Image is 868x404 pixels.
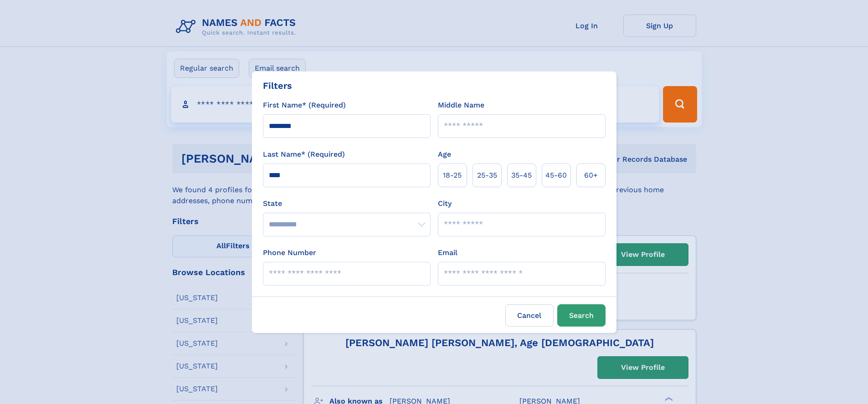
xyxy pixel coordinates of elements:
label: City [438,198,452,209]
span: 35‑45 [511,170,532,181]
button: Search [557,304,606,327]
span: 18‑25 [443,170,462,181]
label: Middle Name [438,100,484,111]
label: First Name* (Required) [263,100,346,111]
label: Age [438,149,451,160]
span: 45‑60 [545,170,567,181]
label: Email [438,247,457,258]
div: Filters [263,79,292,92]
span: 60+ [584,170,598,181]
label: State [263,198,431,209]
label: Last Name* (Required) [263,149,345,160]
span: 25‑35 [477,170,497,181]
label: Cancel [505,304,554,327]
label: Phone Number [263,247,316,258]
